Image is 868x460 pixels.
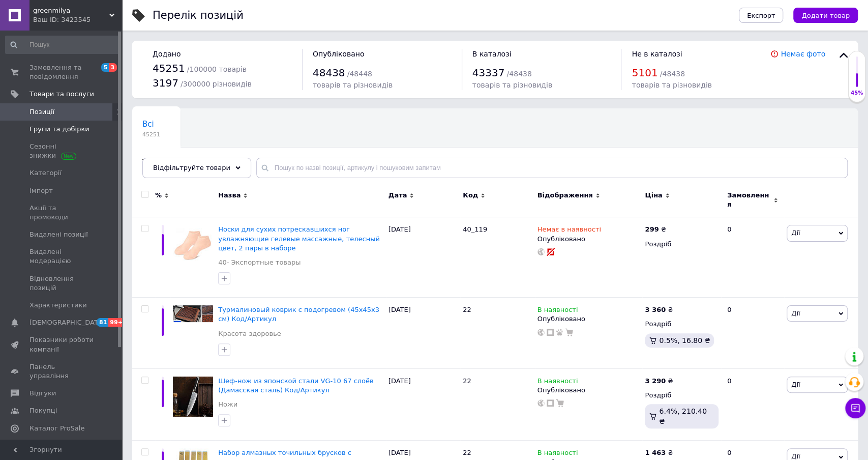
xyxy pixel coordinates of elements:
[537,191,593,200] span: Відображення
[29,362,94,381] span: Панель управління
[33,15,122,24] div: Ваш ID: 3423545
[386,298,460,369] div: [DATE]
[660,70,685,78] span: / 48438
[386,368,460,441] div: [DATE]
[153,62,185,74] span: 45251
[29,274,94,293] span: Відновлення позицій
[313,50,365,58] span: Опубліковано
[97,318,108,327] span: 81
[142,131,160,138] span: 45251
[721,368,784,441] div: 0
[645,306,666,313] b: 3 360
[173,225,213,265] img: Носки для сухих потрескавшихся ног увлажняющие гелевые массажные, телесный цвет, 2 пары в наборе
[463,225,487,233] span: 40_119
[181,80,252,88] span: / 300000 різновидів
[463,191,478,200] span: Код
[29,63,94,81] span: Замовлення та повідомлення
[472,67,505,79] span: 43337
[791,309,800,317] span: Дії
[388,191,407,200] span: Дата
[218,329,281,338] a: Красота здоровье
[747,12,775,19] span: Експорт
[632,50,682,58] span: Не в каталозі
[33,6,109,15] span: greenmilya
[29,168,62,178] span: Категорії
[29,389,56,398] span: Відгуки
[155,191,162,200] span: %
[721,217,784,298] div: 0
[187,65,247,73] span: / 100000 товарів
[781,50,825,58] a: Немає фото
[645,225,659,233] b: 299
[537,386,640,395] div: Опубліковано
[173,305,213,322] img: Турмалиновый коврик с подогревом (45х45х3 см) Код/Артикул
[386,217,460,298] div: [DATE]
[132,148,270,186] div: Товари з проблемними різновидами
[256,158,848,178] input: Пошук по назві позиції, артикулу і пошуковим запитам
[849,90,865,97] div: 45%
[153,10,244,21] div: Перелік позицій
[109,63,117,72] span: 3
[463,306,471,313] span: 22
[645,240,719,249] div: Роздріб
[645,449,666,456] b: 1 463
[29,247,94,266] span: Видалені модерацією
[537,225,601,236] span: Немає в наявності
[29,230,88,239] span: Видалені позиції
[29,301,87,310] span: Характеристики
[29,142,94,160] span: Сезонні знижки
[218,377,373,394] a: Шеф-нож из японской стали VG-10 67 слоёв (Дамасская сталь) Код/Артикул
[313,67,345,79] span: 48438
[845,398,865,418] button: Чат з покупцем
[153,50,181,58] span: Додано
[645,225,666,234] div: ₴
[173,377,213,417] img: Шеф-нож из японской стали VG-10 67 слоёв (Дамасская сталь) Код/Артикул
[659,336,710,344] span: 0.5%, 16.80 ₴
[791,229,800,237] span: Дії
[463,449,471,456] span: 22
[791,452,800,460] span: Дії
[739,8,784,23] button: Експорт
[801,12,850,19] span: Додати товар
[645,377,666,385] b: 3 290
[153,164,230,171] span: Відфільтруйте товари
[218,258,301,267] a: 40- Экспортные товары
[101,63,109,72] span: 5
[29,107,54,117] span: Позиції
[29,406,57,415] span: Покупці
[537,306,578,317] span: В наявності
[472,50,512,58] span: В каталозі
[537,235,640,244] div: Опубліковано
[537,314,640,324] div: Опубліковано
[645,377,673,386] div: ₴
[645,191,662,200] span: Ціна
[218,225,380,251] a: Носки для сухих потрескавшихся ног увлажняющие гелевые массажные, телесный цвет, 2 пары в наборе
[463,377,471,385] span: 22
[727,191,771,209] span: Замовлення
[472,81,552,89] span: товарів та різновидів
[5,36,120,54] input: Пошук
[506,70,531,78] span: / 48438
[537,449,578,459] span: В наявності
[142,158,249,167] span: Товари з проблемними р...
[645,320,719,329] div: Роздріб
[537,377,578,388] span: В наявності
[218,306,379,323] a: Турмалиновый коврик с подогревом (45х45х3 см) Код/Артикул
[218,400,237,409] a: Ножи
[29,318,105,327] span: [DEMOGRAPHIC_DATA]
[632,81,711,89] span: товарів та різновидів
[29,186,53,195] span: Імпорт
[108,318,125,327] span: 99+
[645,391,719,400] div: Роздріб
[29,204,94,222] span: Акції та промокоди
[793,8,858,23] button: Додати товар
[142,120,154,129] span: Всі
[347,70,372,78] span: / 48448
[29,335,94,354] span: Показники роботи компанії
[29,424,84,433] span: Каталог ProSale
[645,448,673,457] div: ₴
[791,381,800,388] span: Дії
